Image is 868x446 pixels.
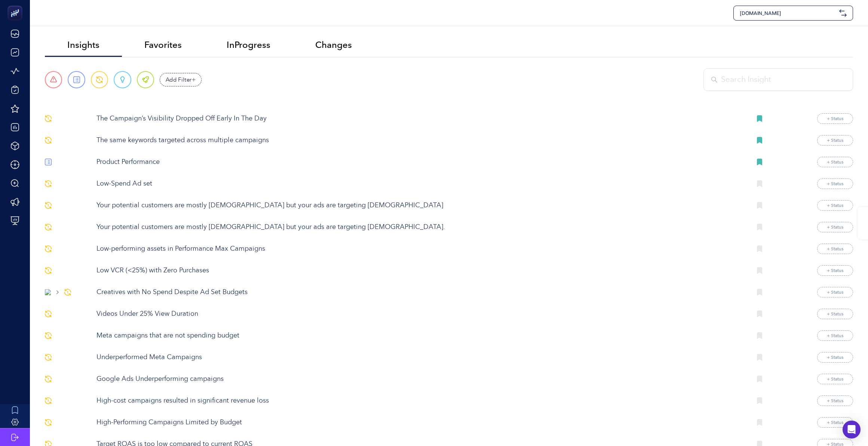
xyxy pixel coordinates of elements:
[96,157,746,167] p: Product Performance
[45,137,52,144] img: svg%3e
[96,418,746,428] p: High-Performing Campaigns Limited by Budget
[45,397,52,404] img: svg%3e
[817,287,853,297] button: + Status
[839,9,847,17] img: svg%3e
[817,395,853,406] button: + Status
[817,265,853,276] button: + Status
[817,244,853,254] button: + Status
[757,289,762,296] img: Bookmark icon
[817,352,853,363] button: + Status
[817,113,853,124] button: + Status
[817,135,853,146] button: + Status
[45,202,52,209] img: svg%3e
[96,287,746,297] p: Creatives with No Spend Despite Ad Set Budgets
[721,74,845,86] input: Search Insight
[96,266,746,276] p: Low VCR (<25%) with Zero Purchases
[45,289,51,295] img: undefined
[757,202,762,209] img: Bookmark icon
[757,180,762,187] img: Bookmark icon
[757,137,762,144] img: Bookmark icon
[757,376,762,382] img: Bookmark icon
[96,179,746,189] p: Low-Spend Ad set
[227,40,270,50] span: InProgress
[757,354,762,361] img: Bookmark icon
[45,419,52,426] img: svg%3e
[56,290,59,294] img: Chevron Right
[757,397,762,404] img: Bookmark icon
[757,419,762,426] img: Bookmark icon
[757,332,762,339] img: Bookmark icon
[45,180,52,187] img: svg%3e
[817,309,853,319] button: + Status
[144,40,182,50] span: Favorites
[757,311,762,317] img: Bookmark icon
[843,421,861,439] div: Open Intercom Messenger
[96,396,746,406] p: High-cost campaigns resulted in significant revenue loss
[45,332,52,339] img: svg%3e
[192,78,196,82] img: add filter
[96,222,746,232] p: Your potential customers are mostly [DEMOGRAPHIC_DATA] but your ads are targeting [DEMOGRAPHIC_DA...
[315,40,352,50] span: Changes
[757,224,762,230] img: Bookmark icon
[45,245,52,252] img: svg%3e
[817,222,853,232] button: + Status
[711,77,717,83] img: Search Insight
[45,376,52,382] img: svg%3e
[45,224,52,230] img: svg%3e
[817,178,853,189] button: + Status
[817,374,853,384] button: + Status
[45,311,52,317] img: svg%3e
[757,267,762,274] img: Bookmark icon
[740,9,836,17] span: [DOMAIN_NAME]
[96,331,746,341] p: Meta campaigns that are not spending budget
[67,40,99,50] span: Insights
[96,352,746,363] p: Underperformed Meta Campaigns
[817,330,853,341] button: + Status
[96,309,746,319] p: Videos Under 25% View Duration
[96,135,746,146] p: The same keywords targeted across multiple campaigns
[757,115,762,122] img: Bookmark icon
[45,354,52,361] img: svg%3e
[45,267,52,274] img: svg%3e
[757,245,762,252] img: Bookmark icon
[96,201,746,211] p: Your potential customers are mostly [DEMOGRAPHIC_DATA] but your ads are targeting [DEMOGRAPHIC_DATA]
[45,159,52,165] img: svg%3e
[96,244,746,254] p: Low-performing assets in Performance Max Campaigns
[96,374,746,384] p: Google Ads Underperforming campaigns
[817,417,853,428] button: + Status
[817,200,853,211] button: + Status
[64,289,71,296] img: svg%3e
[166,76,192,84] span: Add Filter
[96,114,746,124] p: The Campaign’s Visibility Dropped Off Early In The Day
[817,157,853,167] button: + Status
[757,159,762,165] img: Bookmark icon
[45,115,52,122] img: svg%3e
